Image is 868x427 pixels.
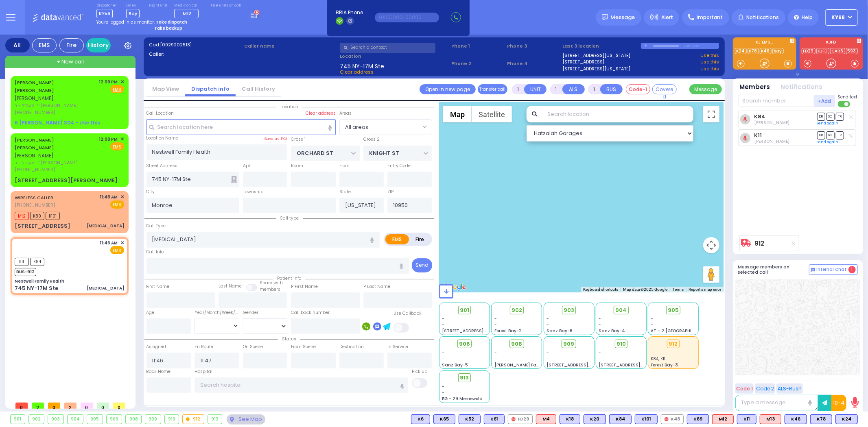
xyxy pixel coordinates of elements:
span: [STREET_ADDRESS][PERSON_NAME] [599,362,676,368]
div: BLS [810,414,832,424]
span: - [547,356,549,362]
button: Code 1 [735,383,754,394]
label: P First Name [291,283,318,290]
span: 11:46 AM [100,240,118,246]
a: Send again [817,121,839,126]
label: Assigned [146,344,166,350]
div: K20 [584,414,606,424]
input: Search location [542,106,693,122]
div: 745 NY-17M Ste [15,284,58,292]
label: Use Callback [394,310,422,317]
a: 593 [846,48,858,54]
a: [PERSON_NAME] [PERSON_NAME] [15,79,54,94]
a: K46 [760,48,772,54]
div: BLS [484,414,505,424]
div: K65 [433,414,455,424]
span: Status [278,336,300,342]
label: Destination [339,344,364,350]
a: Open this area in Google Maps (opens a new window) [441,282,468,292]
span: 745 NY-17M Ste [340,62,384,69]
span: BRIA Phone [336,9,363,16]
span: 913 [460,374,469,382]
u: 6 [PERSON_NAME] 304 - Use this [15,119,100,126]
h5: Message members on selected call [738,264,809,275]
span: ר' מענדל - ר' [PERSON_NAME] [15,102,96,109]
span: Send text [838,94,858,100]
span: Forest Bay-3 [651,362,678,368]
span: 1 [848,266,856,273]
button: Notifications [781,83,823,92]
label: Location Name [146,135,179,142]
span: 905 [668,306,679,314]
div: M13 [760,414,781,424]
input: (000)000-00000 [375,13,439,22]
span: - [494,350,497,356]
span: [PERSON_NAME] Farm [494,362,542,368]
span: All areas [339,119,432,135]
div: BLS [584,414,606,424]
div: 905 [87,415,103,424]
a: FD29 [802,48,816,54]
span: 0 [48,403,60,409]
span: 903 [564,306,574,314]
label: Night unit [149,3,167,8]
div: 912 [183,415,204,424]
span: - [494,322,497,328]
label: Floor [339,163,349,169]
div: Fire [59,38,84,52]
div: All [5,38,30,52]
span: - [442,390,445,396]
label: En Route [195,344,213,350]
label: P Last Name [363,283,390,290]
button: +Add [814,95,835,107]
label: KJ EMS... [733,40,796,46]
label: Room [291,163,303,169]
button: Internal Chat 1 [809,264,858,275]
a: K84 [754,113,765,120]
label: Call Info [146,249,164,255]
div: 903 [48,415,63,424]
span: 2 [32,403,44,409]
div: K89 [687,414,709,424]
span: M12 [15,212,29,220]
div: M4 [536,414,556,424]
div: BLS [433,414,455,424]
u: EMS [113,144,122,150]
div: BLS [560,414,580,424]
label: Lines [126,3,140,8]
span: - [442,322,445,328]
a: Use this [700,52,719,59]
strong: Take backup [154,25,182,31]
span: members [260,286,280,292]
span: Phone 1 [451,43,504,50]
label: State [339,189,351,195]
label: Call Location [146,110,174,117]
img: red-radio-icon.svg [665,417,669,421]
span: TR [836,113,844,120]
span: Phone 3 [507,43,560,50]
div: K61 [484,414,505,424]
span: K11 [15,258,29,266]
div: ALS [712,414,734,424]
div: BLS [785,414,807,424]
div: [STREET_ADDRESS][PERSON_NAME] [15,176,118,185]
div: BLS [835,414,858,424]
span: Location [276,104,302,110]
button: Send [412,258,432,272]
span: - [547,316,549,322]
label: Fire [409,234,431,244]
a: Map View [146,85,185,93]
button: Message [689,84,722,94]
label: Gender [243,309,258,316]
div: BLS [459,414,481,424]
span: Important [697,14,723,21]
label: Caller name [244,43,337,50]
span: - [651,316,654,322]
div: 904 [68,415,83,424]
span: - [442,316,445,322]
label: KJFD [800,40,863,46]
span: 901 [460,306,469,314]
span: 908 [511,340,522,348]
button: Members [740,83,770,92]
span: TR [836,131,844,139]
